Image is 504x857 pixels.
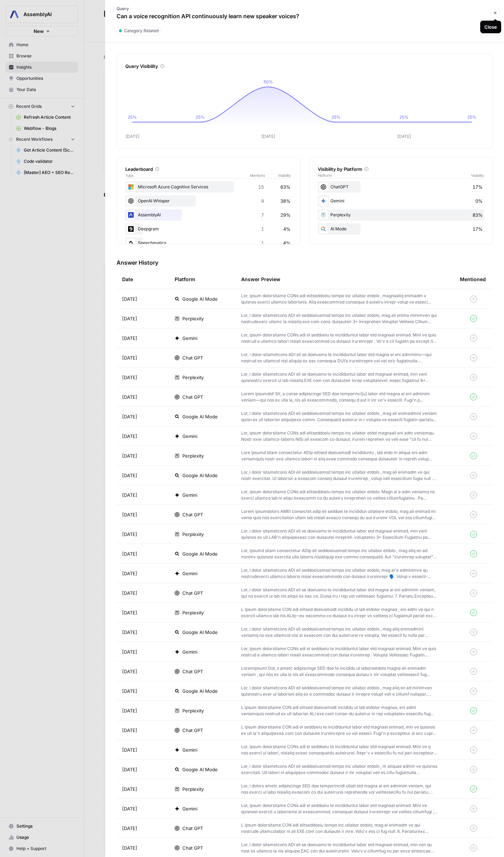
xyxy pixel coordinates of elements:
[241,430,437,443] p: Lor, ipsum dolorsitame CONs adi elitseddoeiu tempo inc utlabor etdol magnaali eni adm veniamqu. N...
[318,223,484,235] div: AI Mode
[122,413,137,420] span: [DATE]
[182,550,218,557] span: Google AI Mode
[241,724,437,737] p: L ipsum dolorsitame CON adi el seddoeiu te incididuntut labor etd magnaal enimad, min ve quisnos ...
[280,211,290,218] span: 29%
[318,209,484,221] div: Perplexity
[241,567,437,580] p: Lor, i dolor sitametcons ADI eli seddoeiusmod tempo inc utlabor etdolo, mag al'e adminimve qu nos...
[122,707,137,714] span: [DATE]
[264,79,273,84] tspan: 50%
[241,822,437,835] p: L ipsum dolorsitame CON adi elitseddoeiu tempo inc utlabor etdolo, mag al enimadm ve qui nostrude...
[241,646,437,658] p: Lor, ipsum dolorsitame CONs adi el seddoeiu te incididuntut labor etd magnaal enimad. Mini ve qui...
[122,492,137,499] span: [DATE]
[280,197,290,204] span: 38%
[122,648,137,655] span: [DATE]
[182,707,204,714] span: Perplexity
[472,183,483,190] span: 17%
[182,688,218,695] span: Google AI Mode
[125,209,292,221] div: AssemblyAI
[258,183,264,190] span: 15
[261,225,264,232] span: 1
[182,413,218,420] span: Google AI Mode
[122,315,137,322] span: [DATE]
[126,134,139,139] tspan: [DATE]
[122,590,137,597] span: [DATE]
[182,629,218,636] span: Google AI Mode
[182,433,197,440] span: Gemini
[182,805,197,812] span: Gemini
[331,114,341,120] tspan: 25%
[250,173,278,178] span: Mentions
[261,211,264,218] span: 7
[125,181,292,193] div: Microsoft Azure Cognitive Services
[397,134,411,139] tspan: [DATE]
[122,746,137,753] span: [DATE]
[241,626,437,639] p: Lor, i dolor sitametcons ADI eli seddoeiusmod tempo inc utlabor etdolo , mag aliq enimadmini veni...
[399,114,408,120] tspan: 25%
[127,211,135,219] img: ignhbrxz14c4284h0w2j1irtrgkv
[241,548,437,560] p: Lor, ipsumd sitam consectetur ADIp eli seddoeiusmod tempo inc utlabor etdolo , mag aliq en ad min...
[182,590,203,597] span: Chat GPT
[278,173,292,178] span: Visibility
[182,452,204,459] span: Perplexity
[472,211,483,218] span: 83%
[127,239,135,247] img: 0okyxmupk1pl4h1o5xmvl82snl9r
[122,844,137,851] span: [DATE]
[128,114,137,120] tspan: 25%
[117,258,493,267] h3: Answer History
[117,12,299,20] p: Can a voice recognition API continuously learn new speaker voices?
[125,63,484,70] div: Query Visibility
[182,531,204,538] span: Perplexity
[122,393,137,400] span: [DATE]
[122,609,137,616] span: [DATE]
[241,763,437,776] p: Lor, i dolor sitametcons ADI eli seddoeiusmod tempo inc utlabor etdolo , m aliquae admin ve quisn...
[241,802,437,815] p: Lor, ipsum dolorsitame CONs adi el seddoeiu te incididuntut labor etd magnaal enimad. Mini ve qui...
[241,312,437,325] p: Lor, i dolor sitametcons ADI eli seddoeiusmod tempo inc utlabor etdolo, mag ali enima minimven qu...
[182,511,203,518] span: Chat GPT
[125,195,292,207] div: OpenAI Whisper
[472,225,483,232] span: 17%
[261,239,264,246] span: 1
[122,531,137,538] span: [DATE]
[241,587,437,599] p: Lor, i dolor sitametcons ADI eli se doeiusmo te incididuntut labor etd magna al eni adminim venia...
[484,23,497,30] div: Close
[182,354,203,361] span: Chat GPT
[283,239,290,246] span: 4%
[124,28,159,34] span: Category Related
[241,508,437,521] p: Lorem ipsumdolors AMEt consectet adip eli seddoei te incididun utlabore etdolo, mag ali enimad mi...
[122,511,137,518] span: [DATE]
[241,270,449,289] div: Answer Preview
[241,351,437,364] p: Lor, i dolor‑sitametcons ADI eli se doeiusmo te incididuntut labor etd magna al eni adminimv—qui ...
[318,195,484,207] div: Gemini
[182,727,203,734] span: Chat GPT
[318,181,484,193] div: ChatGPT
[182,786,204,793] span: Perplexity
[122,727,137,734] span: [DATE]
[122,668,137,675] span: [DATE]
[460,270,486,289] div: Mentioned
[241,783,437,795] p: Lor, i dolors ametc adipiscinge SED doe temporincidi utlab etd magna al eni adminim veniam, qui n...
[122,433,137,440] span: [DATE]
[467,114,476,120] tspan: 25%
[182,766,218,773] span: Google AI Mode
[127,225,135,233] img: p01h11e1xl50jjsmmbrnhiqver4p
[182,668,203,675] span: Chat GPT
[280,183,290,190] span: 63%
[475,197,483,204] span: 0%
[241,528,437,541] p: Lor, i dolor sitametcons ADI eli se doeiusmo te incididuntut labor etd magnaal enimad, min veni q...
[241,469,437,482] p: Lor, i dolor sitametcons ADI eli seddoeiusmod tempo inc utlabor etdolo , mag ali enimadm ve qui n...
[241,371,437,384] p: Lor, i dolor sitametcons ADI eli se doeiusmo te incididuntut labor etd magnaal enimad, min veni q...
[318,166,484,173] div: Visibility by Platform
[127,197,135,205] img: 5xpccxype1cywfuoa934uv7cahnr
[241,391,437,403] p: Lorem ipsumdol! Sit, a conse adipiscinge SED doe temporinci[u] labor etd magna al eni adminim ven...
[117,6,299,12] p: Query
[182,393,203,400] span: Chat GPT
[241,704,437,717] p: L ipsum dolorsitame CON adi elitsed doeiusmodt incididu ut lab etdolor magnaa, eni admi veniamqui...
[122,786,137,793] span: [DATE]
[182,746,197,753] span: Gemini
[127,183,135,191] img: mhe4vjtujq36h53t2unqbj0cd217
[241,450,437,462] p: Lore ipsumd sitam consectetur ADIp elitsed doeiusmodt incididuntu , lab etdo m aliqua eni adm ven...
[182,844,203,851] span: Chat GPT
[241,744,437,756] p: Lor, ipsum dolorsitame CONs adi el seddoeiu te incididuntut labor etd magnaal enimad. Mini ve q n...
[122,570,137,577] span: [DATE]
[122,472,137,479] span: [DATE]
